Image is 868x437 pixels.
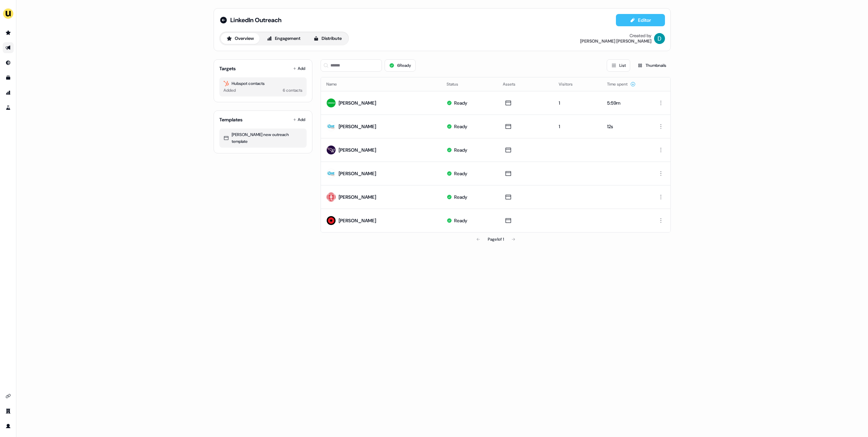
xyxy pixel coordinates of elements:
div: Ready [454,100,467,106]
div: [PERSON_NAME] [339,147,376,153]
button: 6Ready [385,59,416,72]
div: [PERSON_NAME] [PERSON_NAME] [580,39,651,44]
button: Distribute [308,33,347,44]
a: Go to team [3,406,14,417]
div: Added [223,87,236,94]
a: Go to attribution [3,87,14,98]
a: Go to outbound experience [3,42,14,53]
div: Targets [219,65,236,72]
button: Status [447,78,466,90]
button: Add [292,115,307,124]
button: Visitors [559,78,581,90]
button: List [607,59,630,72]
div: 5:59m [607,100,642,106]
a: Go to Inbound [3,57,14,68]
div: [PERSON_NAME] [339,100,376,106]
div: Ready [454,194,467,200]
img: David [654,33,665,44]
div: Created by [630,33,651,39]
a: Editor [616,17,665,25]
a: Go to templates [3,72,14,83]
th: Assets [497,77,554,91]
div: 12s [607,123,642,130]
div: [PERSON_NAME] [339,123,376,130]
div: Templates [219,116,243,123]
button: Add [292,64,307,73]
div: [PERSON_NAME] [339,217,376,224]
div: Ready [454,170,467,177]
div: [PERSON_NAME] new outreach template [223,131,303,145]
button: Overview [221,33,260,44]
a: Go to integrations [3,391,14,402]
div: Ready [454,147,467,153]
button: Engagement [261,33,306,44]
button: Time spent [607,78,636,90]
button: Name [326,78,345,90]
a: Go to profile [3,421,14,432]
button: Editor [616,14,665,26]
div: 1 [559,100,596,106]
div: Ready [454,217,467,224]
span: LinkedIn Outreach [230,16,281,24]
div: [PERSON_NAME] [339,194,376,200]
div: 6 contacts [283,87,303,94]
div: 1 [559,123,596,130]
div: Hubspot contacts [223,80,303,87]
a: Go to prospects [3,27,14,38]
button: Thumbnails [633,59,671,72]
div: [PERSON_NAME] [339,170,376,177]
a: Go to experiments [3,102,14,113]
div: Page 1 of 1 [488,236,504,243]
div: Ready [454,123,467,130]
